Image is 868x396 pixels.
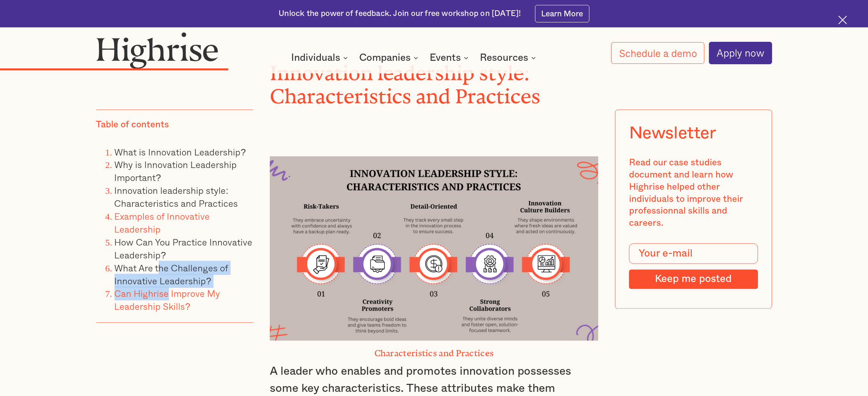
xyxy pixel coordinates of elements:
div: Unlock the power of feedback. Join our free workshop on [DATE]! [279,8,521,19]
a: What is Innovation Leadership? [115,145,246,159]
form: Modal Form [629,244,758,289]
h2: Innovation leadership style: Characteristics and Practices [270,57,598,103]
div: Resources [480,53,538,62]
strong: Characteristics and Practices [374,348,494,354]
div: Events [430,53,461,62]
a: Why is Innovation Leadership Important? [115,158,237,185]
a: Can Highrise Improve My Leadership Skills? [115,287,220,314]
div: Newsletter [629,124,716,143]
img: Highrise logo [96,32,218,69]
a: Examples of Innovative Leadership [115,209,210,236]
div: Resources [480,53,528,62]
input: Keep me posted [629,270,758,289]
input: Your e-mail [629,244,758,264]
a: Innovation leadership style: Characteristics and Practices [115,184,238,211]
div: Companies [359,53,420,62]
img: Cross icon [838,16,847,24]
div: Individuals [291,53,340,62]
div: Individuals [291,53,350,62]
a: Schedule a demo [611,42,704,64]
a: Apply now [709,42,772,64]
div: Table of contents [96,119,169,131]
a: Learn More [535,5,589,22]
a: What Are the Challenges of Innovative Leadership? [115,261,228,288]
div: Companies [359,53,411,62]
div: Read our case studies document and learn how Highrise helped other individuals to improve their p... [629,157,758,230]
div: Events [430,53,471,62]
a: How Can You Practice Innovative Leadership? [115,235,253,262]
img: Innovation leadership style: Characteristics and Practice [270,156,598,341]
